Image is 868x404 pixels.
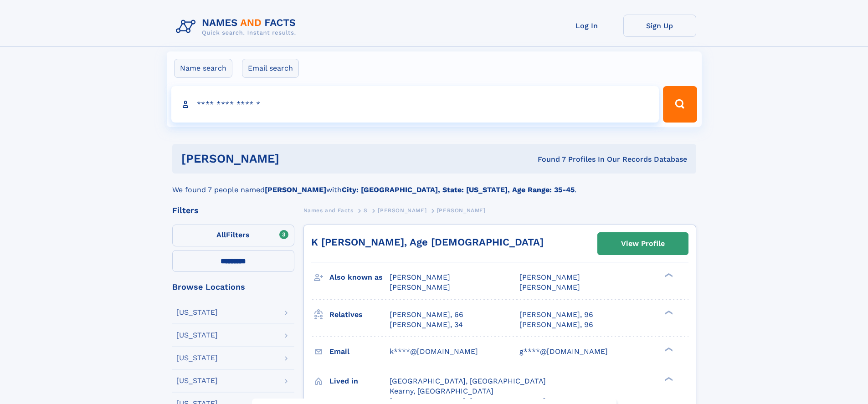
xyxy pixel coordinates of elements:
[408,154,687,164] div: Found 7 Profiles In Our Records Database
[623,15,696,37] a: Sign Up
[437,207,486,214] span: [PERSON_NAME]
[172,174,696,195] div: We found 7 people named with .
[172,283,294,291] div: Browse Locations
[550,15,623,37] a: Log In
[265,185,326,194] b: [PERSON_NAME]
[378,205,426,216] a: [PERSON_NAME]
[171,86,659,123] input: search input
[172,206,294,215] div: Filters
[364,207,368,214] span: S
[364,205,368,216] a: S
[172,225,294,246] label: Filters
[174,59,232,78] label: Name search
[519,320,593,330] a: [PERSON_NAME], 96
[519,283,580,291] span: [PERSON_NAME]
[176,309,218,316] div: [US_STATE]
[621,233,665,254] div: View Profile
[378,207,426,214] span: [PERSON_NAME]
[176,332,218,339] div: [US_STATE]
[598,233,688,255] a: View Profile
[663,309,673,315] div: ❯
[663,346,673,352] div: ❯
[390,310,463,320] a: [PERSON_NAME], 66
[303,205,354,216] a: Names and Facts
[329,307,390,322] h3: Relatives
[390,387,493,395] span: Kearny, [GEOGRAPHIC_DATA]
[390,283,450,291] span: [PERSON_NAME]
[329,373,390,389] h3: Lived in
[390,377,546,385] span: [GEOGRAPHIC_DATA], [GEOGRAPHIC_DATA]
[329,344,390,359] h3: Email
[519,310,593,320] a: [PERSON_NAME], 96
[176,377,218,384] div: [US_STATE]
[242,59,299,78] label: Email search
[390,320,463,330] a: [PERSON_NAME], 34
[663,376,673,382] div: ❯
[216,230,226,239] span: All
[663,272,673,278] div: ❯
[390,273,450,281] span: [PERSON_NAME]
[329,270,390,285] h3: Also known as
[519,273,580,281] span: [PERSON_NAME]
[176,354,218,362] div: [US_STATE]
[172,15,303,39] img: Logo Names and Facts
[311,236,544,248] a: K [PERSON_NAME], Age [DEMOGRAPHIC_DATA]
[181,153,409,164] h1: [PERSON_NAME]
[342,185,575,194] b: City: [GEOGRAPHIC_DATA], State: [US_STATE], Age Range: 35-45
[663,86,697,123] button: Search Button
